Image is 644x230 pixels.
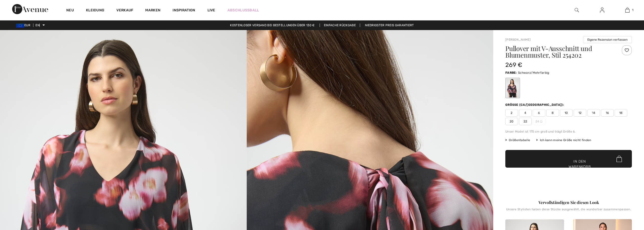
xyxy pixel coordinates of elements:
a: Verkauf [116,8,133,13]
font: 18 [619,111,623,115]
font: 269 € [505,61,523,68]
font: Einfache Rückgabe [324,23,356,27]
font: 6 [538,111,540,115]
a: Kostenloser Versand bei Bestellungen über 130 € [226,23,319,27]
font: 4 [524,111,526,115]
img: 1ère Avenue [12,4,48,14]
font: 12 [578,111,582,115]
font: Kostenloser Versand bei Bestellungen über 130 € [230,23,315,27]
font: 1 [632,8,633,12]
font: Größe (CA/[GEOGRAPHIC_DATA]): [505,103,564,107]
font: Schwarz/Mehrfarbig [518,71,549,74]
font: Niedrigster Preis garantiert [365,23,414,27]
font: Abschlussball [227,8,259,12]
font: EUR [24,23,30,27]
font: Inspiration [173,8,195,12]
a: Kleidung [86,8,104,13]
img: Meine Tasche [625,7,630,13]
a: Anmelden [596,7,608,13]
font: Live [207,8,215,12]
font: In den Warenkorb [569,159,591,169]
font: Unsere Stylisten haben diese Stücke ausgewählt, die wunderbar zusammenpassen. [506,208,631,211]
font: Ich kann meine Größe nicht finden [540,138,591,142]
a: 1 [615,7,640,13]
font: Größentabelle [509,138,530,142]
font: Verkauf [116,8,133,12]
a: Abschlussball [227,8,259,13]
font: Neu [66,8,74,12]
font: 2 [511,111,512,115]
iframe: Öffnet ein Widget, in dem Sie weitere Informationen finden [612,192,639,205]
font: 22 [524,120,527,123]
img: ring-m.svg [540,120,543,123]
font: 14 [592,111,595,115]
font: Pullover mit V-Ausschnitt und Blumenmuster, Stil 254202 [505,44,592,59]
font: 16 [606,111,609,115]
font: 8 [552,111,554,115]
div: Schwarz/Mehrfarbig [506,79,519,97]
font: Unser Model ist 175 cm groß und trägt Größe 6. [505,130,576,133]
font: Marken [145,8,160,12]
a: Einfache Rückgabe [320,23,360,27]
a: Neu [66,8,74,13]
font: EN [35,23,39,27]
img: Durchsuchen Sie die Website [575,7,579,13]
button: Eigene Rezension verfassen [583,36,632,43]
font: Eigene Rezension verfassen [587,38,628,41]
a: Niedrigster Preis garantiert [361,23,418,27]
font: 24 [535,120,539,123]
a: Marken [145,8,160,13]
font: Vervollständigen Sie diesen Look [538,200,599,205]
img: Bag.svg [616,156,622,162]
font: Farbe: [505,71,517,74]
font: 20 [510,120,514,123]
a: [PERSON_NAME] [505,38,531,41]
img: Meine Daten [600,7,604,13]
a: Live [207,8,215,13]
font: 10 [565,111,568,115]
img: Euro [16,23,24,28]
font: Kleidung [86,8,104,12]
